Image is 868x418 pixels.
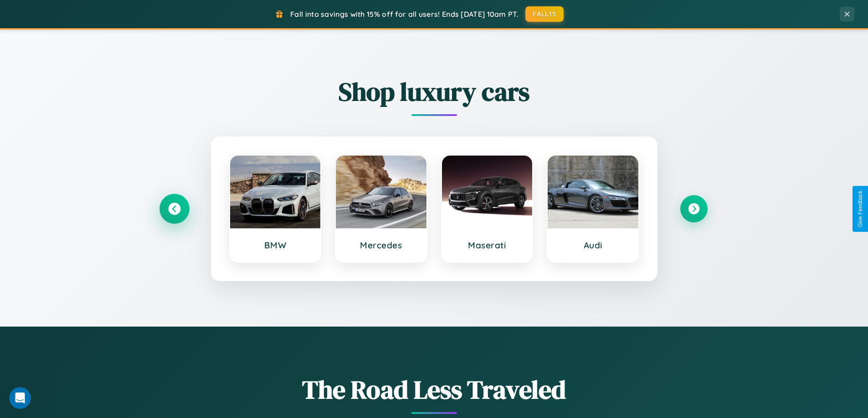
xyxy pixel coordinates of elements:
[451,240,524,251] h3: Maserati
[161,74,708,109] h2: Shop luxury cars
[239,240,312,251] h3: BMW
[857,191,863,227] div: Give Feedback
[345,240,417,251] h3: Mercedes
[161,372,708,407] h1: The Road Less Traveled
[557,240,629,251] h3: Audi
[9,387,31,409] iframe: Intercom live chat
[290,10,519,19] span: Fall into savings with 15% off for all users! Ends [DATE] 10am PT.
[525,6,564,22] button: FALL15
